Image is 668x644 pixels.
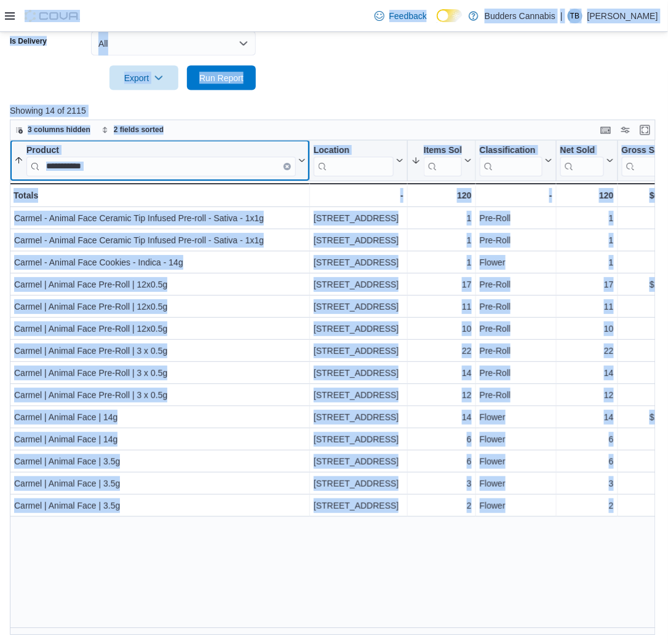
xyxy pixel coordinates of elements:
[412,345,472,359] div: 22
[560,323,614,337] div: 10
[26,146,296,157] div: Product
[199,72,244,84] span: Run Report
[314,389,404,404] div: [STREET_ADDRESS]
[314,189,404,203] div: -
[14,345,306,359] div: Carmel | Animal Face Pre-Roll | 3 x 0.5g
[314,367,404,382] div: [STREET_ADDRESS]
[412,367,472,382] div: 14
[560,256,614,271] div: 1
[480,477,552,492] div: Flower
[480,234,552,249] div: Pre-Roll
[424,146,462,177] div: Items Sold
[14,323,306,337] div: Carmel | Animal Face Pre-Roll | 12x0.5g
[480,256,552,271] div: Flower
[109,66,178,90] button: Export
[480,411,552,426] div: Flower
[14,433,306,448] div: Carmel | Animal Face | 14g
[314,146,394,177] div: Location
[480,323,552,337] div: Pre-Roll
[412,433,472,448] div: 6
[14,367,306,382] div: Carmel | Animal Face Pre-Roll | 3 x 0.5g
[314,345,404,359] div: [STREET_ADDRESS]
[412,234,472,249] div: 1
[412,323,472,337] div: 10
[14,234,306,249] div: Carmel - Animal Face Ceramic Tip Infused Pre-roll - Sativa - 1x1g
[480,389,552,404] div: Pre-Roll
[480,146,552,177] button: Classification
[187,66,256,90] button: Run Report
[370,4,432,28] a: Feedback
[412,411,472,426] div: 14
[314,433,404,448] div: [STREET_ADDRESS]
[587,9,658,23] p: [PERSON_NAME]
[26,146,296,177] div: Product
[314,477,404,492] div: [STREET_ADDRESS]
[560,367,614,382] div: 14
[412,256,472,271] div: 1
[10,36,47,46] label: Is Delivery
[389,10,427,22] span: Feedback
[560,234,614,249] div: 1
[14,411,306,426] div: Carmel | Animal Face | 14g
[117,66,171,90] span: Export
[638,123,653,138] button: Enter fullscreen
[480,367,552,382] div: Pre-Roll
[437,22,437,23] span: Dark Mode
[570,9,579,23] span: TB
[314,256,404,271] div: [STREET_ADDRESS]
[560,146,614,177] button: Net Sold
[560,146,604,177] div: Net Sold
[560,500,614,514] div: 2
[10,123,95,138] button: 3 columns hidden
[480,146,543,177] div: Classification
[560,9,563,23] p: |
[480,278,552,293] div: Pre-Roll
[14,477,306,492] div: Carmel | Animal Face | 3.5g
[560,278,614,293] div: 17
[480,345,552,359] div: Pre-Roll
[412,300,472,315] div: 11
[314,278,404,293] div: [STREET_ADDRESS]
[412,500,472,514] div: 2
[314,500,404,514] div: [STREET_ADDRESS]
[314,146,404,177] button: Location
[618,123,633,138] button: Display options
[560,389,614,404] div: 12
[560,146,604,157] div: Net Sold
[28,125,90,135] span: 3 columns hidden
[560,300,614,315] div: 11
[480,146,543,157] div: Classification
[97,123,169,138] button: 2 fields sorted
[14,500,306,514] div: Carmel | Animal Face | 3.5g
[14,300,306,315] div: Carmel | Animal Face Pre-Roll | 12x0.5g
[560,433,614,448] div: 6
[560,411,614,426] div: 14
[14,189,306,203] div: Totals
[412,455,472,470] div: 6
[412,146,472,177] button: Items Sold
[114,125,164,135] span: 2 fields sorted
[480,189,552,203] div: -
[560,345,614,359] div: 22
[480,300,552,315] div: Pre-Roll
[412,477,472,492] div: 3
[14,256,306,271] div: Carmel - Animal Face Cookies - Indica - 14g
[314,212,404,227] div: [STREET_ADDRESS]
[314,455,404,470] div: [STREET_ADDRESS]
[560,477,614,492] div: 3
[480,500,552,514] div: Flower
[412,389,472,404] div: 12
[10,105,662,117] p: Showing 14 of 2115
[480,212,552,227] div: Pre-Roll
[568,9,583,23] div: Trevor Bell
[560,212,614,227] div: 1
[314,323,404,337] div: [STREET_ADDRESS]
[314,234,404,249] div: [STREET_ADDRESS]
[14,389,306,404] div: Carmel | Animal Face Pre-Roll | 3 x 0.5g
[91,31,256,56] button: All
[485,9,555,23] p: Budders Cannabis
[412,212,472,227] div: 1
[424,146,462,157] div: Items Sold
[480,455,552,470] div: Flower
[14,278,306,293] div: Carmel | Animal Face Pre-Roll | 12x0.5g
